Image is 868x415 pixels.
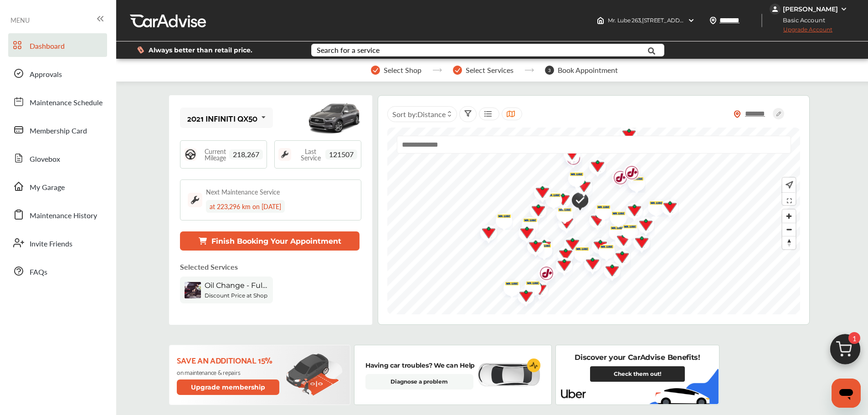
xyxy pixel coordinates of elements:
div: Map marker [627,230,649,257]
img: stepper-checkmark.b5569197.svg [371,66,380,75]
div: Map marker [567,241,590,263]
div: Map marker [619,198,642,225]
img: logo-canadian-tire.png [582,154,606,181]
img: logo-canadian-tire.png [569,174,593,201]
button: Zoom in [782,210,796,223]
span: My Garage [30,182,65,194]
img: logo-canadian-tire.png [631,212,655,240]
img: header-divider.bc55588e.svg [761,14,762,27]
img: logo-canadian-tire.png [655,195,679,222]
div: Map marker [591,239,614,261]
button: Zoom out [782,223,796,236]
span: Sort by : [392,109,446,119]
img: logo-canadian-tire.png [524,277,549,304]
img: dollor_label_vector.a70140d1.svg [137,46,144,54]
button: Upgrade membership [177,379,280,395]
div: Map marker [524,277,547,304]
span: Basic Account [770,15,832,25]
img: logo-canadian-tire.png [511,283,535,311]
span: Mr. Lube 263 , [STREET_ADDRESS] [PERSON_NAME] , ON L4J 1V9 [608,17,772,24]
img: WGsFRI8htEPBVLJbROoPRyZpYNWhNONpIPPETTm6eUC0GeLEiAAAAAElFTkSuQmCC [840,5,847,13]
div: Map marker [531,261,554,289]
img: logo-canadian-tire.png [585,233,609,261]
span: Current Mileage [201,148,229,161]
canvas: Map [387,128,800,314]
img: logo-mr-lube.png [602,220,626,242]
img: logo-canadian-tire.png [520,234,544,261]
img: maintenance_logo [188,193,202,207]
img: location_vector.a44bc228.svg [709,17,717,24]
div: Map marker [551,210,574,237]
div: at 223,296 km on [DATE] [206,200,285,213]
span: 121507 [325,149,357,159]
img: logo-canadian-tire.png [527,179,551,207]
span: Maintenance History [30,210,97,222]
b: Discount Price at Shop [205,292,267,299]
div: Map marker [497,276,519,297]
div: Map marker [565,188,588,215]
span: Distance [417,109,446,119]
div: Map marker [548,187,570,214]
img: steering_logo [184,148,197,161]
span: FAQs [30,266,47,278]
span: 1 [848,332,860,344]
span: MENU [10,16,30,24]
img: logo-canadian-tire.png [557,141,581,169]
img: logo-canadian-tire.png [523,198,547,225]
div: Map marker [527,179,550,207]
div: Search for a service [317,46,380,54]
img: header-home-logo.8d720a4f.svg [597,17,604,24]
img: uber-vehicle.2721b44f.svg [646,369,719,404]
p: on maintenance & repairs [177,369,281,376]
img: logo-canadian-tire.png [512,220,536,247]
img: logo-mr-lube.png [591,239,616,261]
div: Next Maintenance Service [206,187,280,196]
div: Map marker [585,233,608,261]
img: logo-canadian-tire.png [607,245,631,272]
img: logo-canadian-tire.png [627,230,651,257]
span: Approvals [30,69,62,81]
img: logo-canadian-tire.png [577,251,601,278]
span: Dashboard [30,41,65,52]
img: uber-logo.8ea76b89.svg [561,387,586,401]
img: logo-mr-lube.png [561,166,586,188]
div: Map marker [621,171,644,193]
div: Map marker [473,220,496,247]
div: Map marker [557,141,580,169]
div: Map marker [549,252,572,280]
a: Membership Card [8,118,107,142]
img: logo-canadian-tire.png [608,227,632,255]
img: logo-mr-lube.png [588,199,612,221]
div: Map marker [641,195,664,217]
img: logo-canadian-tire.png [619,198,643,225]
a: FAQs [8,259,107,283]
div: Map marker [602,220,625,242]
div: Map marker [511,283,534,311]
a: Diagnose a problem [365,374,473,389]
div: Map marker [615,219,637,241]
img: logo-canadian-tire.png [557,231,581,259]
div: Map marker [489,208,512,230]
div: Map marker [603,205,626,227]
iframe: Button to launch messaging window [832,379,861,408]
img: logo-canadian-tire.png [550,242,575,269]
a: Dashboard [8,33,107,57]
img: logo-canadian-tire.png [529,233,553,261]
div: Map marker [520,234,543,261]
span: Last Service [296,148,325,161]
img: location_vector_orange.38f05af8.svg [734,110,741,118]
span: Reset bearing to north [782,236,796,249]
img: stepper-arrow.e24c07c6.svg [524,68,534,72]
span: Membership Card [30,125,87,137]
img: header-down-arrow.9dd2ce7d.svg [688,17,695,24]
div: Map marker [539,187,561,209]
a: Check them out! [590,366,685,382]
img: logo-jiffylube.png [616,160,641,189]
img: logo-canadian-tire.png [621,169,645,197]
div: Map marker [608,227,631,255]
div: Map marker [550,242,573,269]
img: stepper-arrow.e24c07c6.svg [432,68,442,72]
button: Finish Booking Your Appointment [180,231,360,251]
img: maintenance_logo [278,148,291,161]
